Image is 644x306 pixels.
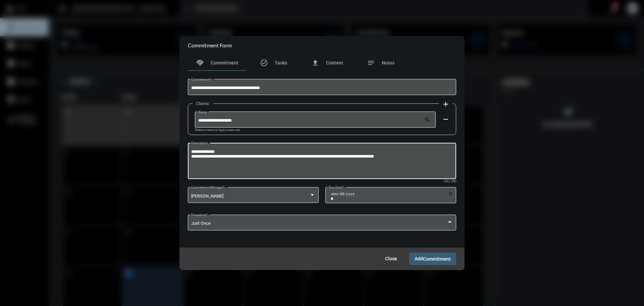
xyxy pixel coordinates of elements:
[193,101,213,106] label: Clients:
[442,100,450,108] mat-icon: add
[415,256,451,261] span: Add
[311,59,319,67] mat-icon: file_upload
[196,59,204,67] mat-icon: handshake
[423,256,451,262] span: Commitment
[382,60,394,65] span: Notes
[380,253,402,265] button: Close
[191,193,223,199] span: [PERSON_NAME]
[443,180,456,183] mat-hint: 124 / 200
[195,128,240,132] mat-hint: Select a name or type a new one
[211,60,238,65] span: Commitment
[188,42,232,48] h2: Commitment Form
[385,256,397,261] span: Close
[442,115,450,123] mat-icon: remove
[260,59,268,67] mat-icon: task_alt
[275,60,287,65] span: Tasks
[424,116,432,124] mat-icon: search
[409,253,456,265] button: AddCommitment
[326,60,343,65] span: Content
[191,221,211,226] span: Just Once
[367,59,375,67] mat-icon: notes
